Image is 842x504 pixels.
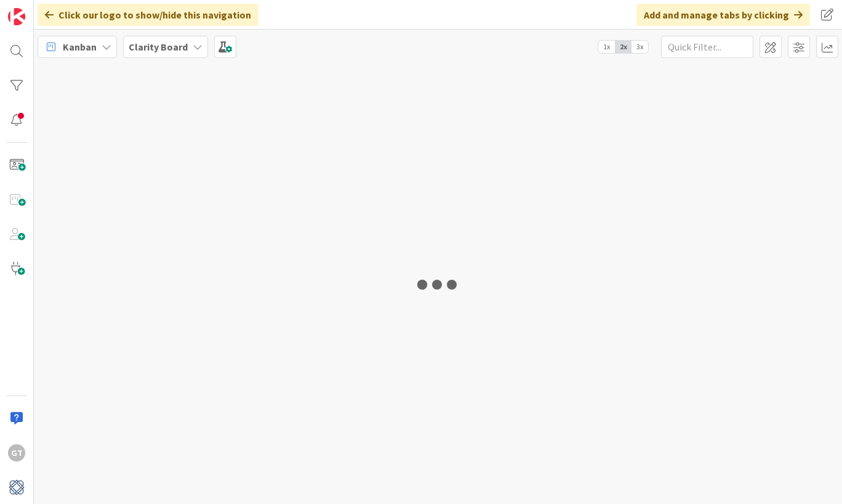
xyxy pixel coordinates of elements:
[615,41,631,53] span: 2x
[63,39,97,54] span: Kanban
[631,41,648,53] span: 3x
[598,41,615,53] span: 1x
[636,4,810,26] div: Add and manage tabs by clicking
[8,479,25,496] img: avatar
[661,36,753,58] input: Quick Filter...
[129,41,188,53] b: Clarity Board
[8,444,25,461] div: GT
[38,4,259,26] div: Click our logo to show/hide this navigation
[8,8,25,25] img: Visit kanbanzone.com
